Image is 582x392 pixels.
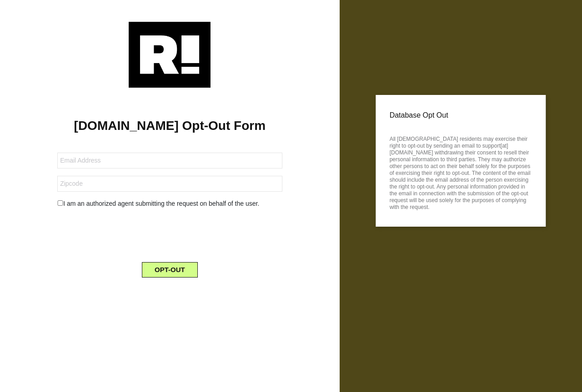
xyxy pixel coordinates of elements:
iframe: reCAPTCHA [100,216,239,251]
h1: [DOMAIN_NAME] Opt-Out Form [14,118,326,134]
p: All [DEMOGRAPHIC_DATA] residents may exercise their right to opt-out by sending an email to suppo... [390,133,532,211]
img: Retention.com [129,22,211,88]
div: I am an authorized agent submitting the request on behalf of the user. [50,199,289,208]
p: Database Opt Out [390,109,532,122]
input: Zipcode [57,176,282,192]
button: OPT-OUT [142,262,198,278]
input: Email Address [57,153,282,169]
